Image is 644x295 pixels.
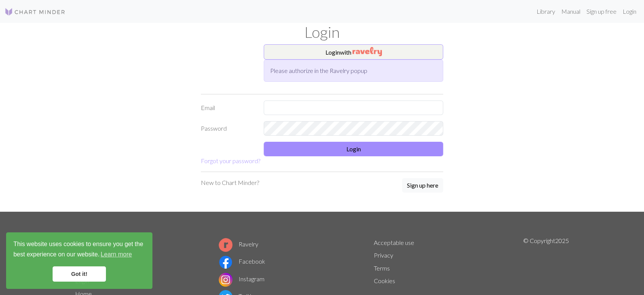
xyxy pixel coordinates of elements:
[374,277,395,284] a: Cookies
[196,121,259,136] label: Password
[402,178,443,193] button: Sign up here
[219,238,232,252] img: Ravelry logo
[53,266,106,282] a: dismiss cookie message
[219,240,258,248] a: Ravelry
[201,157,260,164] a: Forgot your password?
[5,7,66,16] img: Logo
[374,251,393,259] a: Privacy
[264,60,443,82] div: Please authorize in the Ravelry popup
[374,264,390,272] a: Terms
[620,4,639,19] a: Login
[583,4,620,19] a: Sign up free
[374,239,414,246] a: Acceptable use
[196,100,259,115] label: Email
[99,249,133,260] a: learn more about cookies
[6,232,152,289] div: cookieconsent
[219,273,232,287] img: Instagram logo
[264,142,443,156] button: Login
[219,275,264,282] a: Instagram
[533,4,558,19] a: Library
[558,4,583,19] a: Manual
[70,23,574,41] h1: Login
[219,258,265,265] a: Facebook
[352,47,382,56] img: Ravelry
[264,44,443,60] button: Loginwith
[201,178,259,187] p: New to Chart Minder?
[219,255,232,269] img: Facebook logo
[402,178,443,193] a: Sign up here
[13,240,145,260] span: This website uses cookies to ensure you get the best experience on our website.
